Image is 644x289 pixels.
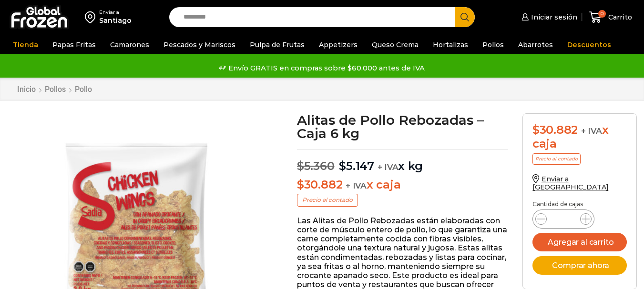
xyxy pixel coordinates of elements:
[297,159,304,173] span: $
[99,16,132,25] div: Santiago
[99,9,132,16] div: Enviar a
[428,36,473,54] a: Hortalizas
[297,178,304,191] span: $
[478,36,509,54] a: Pollos
[532,201,627,208] p: Cantidad de cajas
[297,149,508,173] p: x kg
[297,178,342,191] bdi: 30.882
[532,123,578,137] bdi: 30.882
[44,85,66,94] a: Pollos
[159,36,240,54] a: Pescados y Mariscos
[519,8,577,27] a: Iniciar sesión
[532,175,609,191] a: Enviar a [GEOGRAPHIC_DATA]
[367,36,423,54] a: Queso Crema
[74,85,92,94] a: Pollo
[587,6,634,29] a: 0 Carrito
[297,159,335,173] bdi: 5.360
[105,36,154,54] a: Camarones
[532,123,627,151] div: x caja
[513,36,558,54] a: Abarrotes
[314,36,362,54] a: Appetizers
[529,12,577,22] span: Iniciar sesión
[17,85,36,94] a: Inicio
[339,159,346,173] span: $
[532,123,540,137] span: $
[562,36,616,54] a: Descuentos
[297,113,508,140] h1: Alitas de Pollo Rebozadas – Caja 6 kg
[378,162,399,172] span: + IVA
[8,36,43,54] a: Tienda
[339,159,374,173] bdi: 5.147
[17,85,92,94] nav: Breadcrumb
[532,233,627,251] button: Agregar al carrito
[245,36,309,54] a: Pulpa de Frutas
[455,7,475,27] button: Search button
[554,212,572,226] input: Product quantity
[297,178,508,192] p: x caja
[598,10,606,18] span: 0
[297,194,358,206] p: Precio al contado
[581,126,602,136] span: + IVA
[532,256,627,275] button: Comprar ahora
[532,153,581,165] p: Precio al contado
[48,36,101,54] a: Papas Fritas
[346,181,367,190] span: + IVA
[606,12,632,22] span: Carrito
[85,9,99,25] img: address-field-icon.svg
